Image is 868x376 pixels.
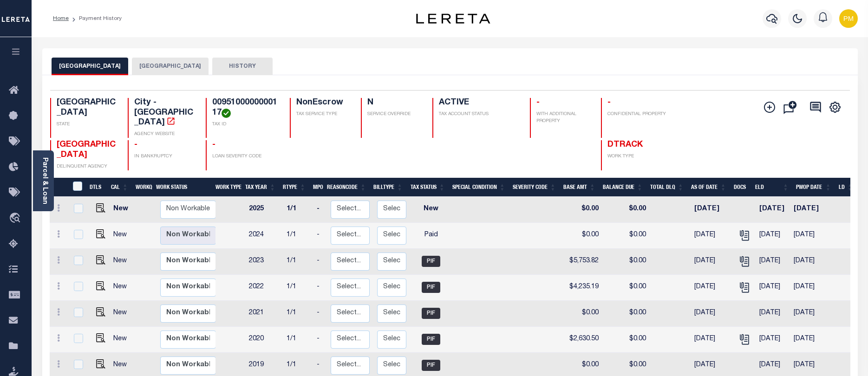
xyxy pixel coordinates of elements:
[536,98,540,107] span: -
[57,163,117,170] p: DELINQUENT AGENCY
[790,197,832,223] td: [DATE]
[313,249,327,275] td: -
[835,178,857,197] th: LD: activate to sort column ascending
[790,327,832,353] td: [DATE]
[323,178,370,197] th: ReasonCode: activate to sort column ascending
[110,301,135,327] td: New
[110,197,135,223] td: New
[730,178,752,197] th: Docs
[132,58,209,75] button: [GEOGRAPHIC_DATA]
[245,275,283,301] td: 2022
[536,111,590,125] p: WITH ADDITIONAL PROPERTY
[439,98,519,108] h4: ACTIVE
[52,58,128,75] button: [GEOGRAPHIC_DATA]
[599,178,646,197] th: Balance Due: activate to sort column ascending
[509,178,560,197] th: Severity Code: activate to sort column ascending
[212,153,279,160] p: LOAN SEVERITY CODE
[212,178,241,197] th: Work Type
[691,249,733,275] td: [DATE]
[756,249,790,275] td: [DATE]
[212,121,279,128] p: TAX ID
[790,275,832,301] td: [DATE]
[602,301,650,327] td: $0.00
[687,178,730,197] th: As of Date: activate to sort column ascending
[790,249,832,275] td: [DATE]
[57,121,117,128] p: STATE
[756,197,790,223] td: [DATE]
[313,223,327,249] td: -
[756,275,790,301] td: [DATE]
[57,141,116,159] span: [GEOGRAPHIC_DATA]
[602,275,650,301] td: $0.00
[110,249,135,275] td: New
[756,223,790,249] td: [DATE]
[283,301,313,327] td: 1/1
[313,275,327,301] td: -
[422,334,440,345] span: PIF
[563,223,602,249] td: $0.00
[110,275,135,301] td: New
[416,13,490,24] img: logo-dark.svg
[367,98,421,108] h4: N
[563,301,602,327] td: $0.00
[439,111,519,118] p: TAX ACCOUNT STATUS
[212,141,215,149] span: -
[134,153,195,160] p: IN BANKRUPTCY
[152,178,215,197] th: Work Status
[134,141,137,149] span: -
[283,275,313,301] td: 1/1
[279,178,309,197] th: RType: activate to sort column ascending
[756,327,790,353] td: [DATE]
[41,157,48,204] a: Parcel & Loan
[563,275,602,301] td: $4,235.19
[245,249,283,275] td: 2023
[422,360,440,371] span: PIF
[283,327,313,353] td: 1/1
[756,301,790,327] td: [DATE]
[86,178,107,197] th: DTLS
[132,178,152,197] th: WorkQ
[607,141,643,149] span: DTRACK
[790,301,832,327] td: [DATE]
[283,197,313,223] td: 1/1
[691,197,733,223] td: [DATE]
[110,327,135,353] td: New
[245,223,283,249] td: 2024
[691,275,733,301] td: [DATE]
[839,9,858,28] img: svg+xml;base64,PHN2ZyB4bWxucz0iaHR0cDovL3d3dy53My5vcmcvMjAwMC9zdmciIHBvaW50ZXItZXZlbnRzPSJub25lIi...
[751,178,792,197] th: ELD: activate to sort column ascending
[602,327,650,353] td: $0.00
[422,308,440,319] span: PIF
[560,178,599,197] th: Base Amt: activate to sort column ascending
[313,197,327,223] td: -
[410,223,452,249] td: Paid
[790,223,832,249] td: [DATE]
[792,178,835,197] th: PWOP Date: activate to sort column ascending
[296,111,350,118] p: TAX SERVICE TYPE
[245,301,283,327] td: 2021
[309,178,323,197] th: MPO
[691,301,733,327] td: [DATE]
[134,98,195,128] h4: City - [GEOGRAPHIC_DATA]
[212,98,279,118] h4: 0095100000000117
[134,131,195,138] p: AGENCY WEBSITE
[691,223,733,249] td: [DATE]
[313,327,327,353] td: -
[107,178,132,197] th: CAL: activate to sort column ascending
[367,111,421,118] p: SERVICE OVERRIDE
[602,223,650,249] td: $0.00
[410,197,452,223] td: New
[50,178,67,197] th: &nbsp;&nbsp;&nbsp;&nbsp;&nbsp;&nbsp;&nbsp;&nbsp;&nbsp;&nbsp;
[110,223,135,249] td: New
[563,327,602,353] td: $2,630.50
[607,111,668,118] p: CONFIDENTIAL PROPERTY
[212,58,273,75] button: HISTORY
[313,301,327,327] td: -
[283,249,313,275] td: 1/1
[69,14,122,23] li: Payment History
[607,98,611,107] span: -
[67,178,86,197] th: &nbsp;
[422,256,440,267] span: PIF
[283,223,313,249] td: 1/1
[691,327,733,353] td: [DATE]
